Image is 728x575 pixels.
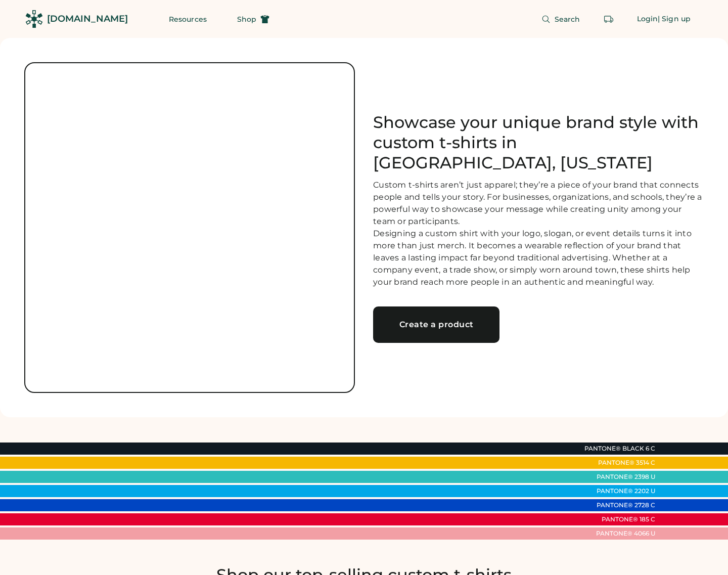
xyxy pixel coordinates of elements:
[157,9,219,29] button: Resources
[658,14,691,24] div: | Sign up
[529,9,593,29] button: Search
[373,306,499,343] a: Create a product
[637,14,658,24] div: Login
[373,112,704,173] h1: Showcase your unique brand style with custom t-shirts in [GEOGRAPHIC_DATA], [US_STATE]
[225,9,282,29] button: Shop
[25,10,43,28] img: Rendered Logo - Screens
[385,321,487,329] div: Create a product
[373,179,704,288] div: Custom t-shirts aren’t just apparel; they’re a piece of your brand that connects people and tells...
[25,63,354,392] img: no
[599,9,619,29] button: Retrieve an order
[237,16,256,23] span: Shop
[555,16,580,23] span: Search
[47,13,128,25] div: [DOMAIN_NAME]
